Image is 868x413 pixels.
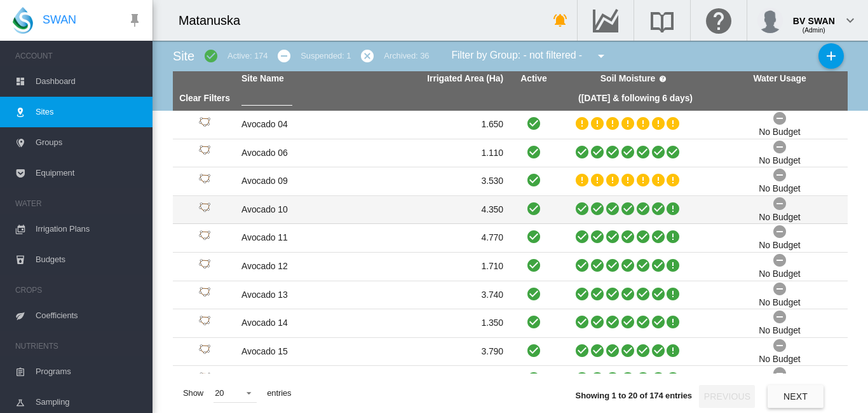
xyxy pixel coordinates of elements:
td: 1.110 [372,139,508,167]
td: 4.350 [372,196,508,224]
img: 1.svg [197,117,212,132]
img: 1.svg [197,372,212,388]
span: Showing 1 to 20 of 174 entries [576,391,692,400]
tr: Site Id: 17427 Avocado 12 1.710 No Budget [173,253,848,281]
tr: Site Id: 17433 Avocado 14 1.350 No Budget [173,309,848,338]
td: 1.710 [372,253,508,281]
md-icon: icon-menu-down [593,48,609,64]
span: Equipment [36,158,142,188]
md-icon: icon-chevron-down [843,13,858,28]
div: No Budget [759,353,800,366]
img: SWAN-Landscape-Logo-Colour-drop.png [13,7,33,34]
div: No Budget [759,297,800,309]
td: 3.530 [372,167,508,195]
td: Avocado 14 [236,309,372,337]
span: ACCOUNT [15,46,142,66]
div: No Budget [759,126,800,139]
img: 1.svg [197,174,212,189]
td: Avocado 13 [236,281,372,309]
span: WATER [15,193,142,214]
div: Site Id: 17424 [178,230,231,246]
div: Suspended: 1 [301,50,351,62]
div: BV SWAN [793,10,835,22]
span: Show [178,382,208,404]
td: Avocado 11 [236,224,372,252]
span: SWAN [43,12,76,28]
td: 1.650 [372,111,508,139]
img: 1.svg [197,202,212,218]
div: No Budget [759,155,800,167]
th: Water Usage [712,71,848,87]
div: Filter by Group: - not filtered - [442,43,618,69]
th: Irrigated Area (Ha) [372,71,508,87]
tr: Site Id: 17421 Avocado 10 4.350 No Budget [173,196,848,225]
div: Matanuska [179,11,252,29]
div: No Budget [759,325,800,337]
span: Site [173,49,194,63]
span: (Admin) [803,27,825,34]
div: No Budget [759,183,800,195]
td: Avocado 12 [236,253,372,281]
div: Site Id: 10188 [178,174,231,189]
td: Avocado 10 [236,196,372,224]
tr: Site Id: 10188 Avocado 09 3.530 No Budget [173,167,848,196]
tr: Site Id: 17439 Avocado 16 2.900 No Budget [173,366,848,395]
img: 1.svg [197,259,212,274]
md-icon: icon-cancel [360,48,375,64]
td: Avocado 04 [236,111,372,139]
tr: Site Id: 10190 Avocado 04 1.650 No Budget [173,111,848,139]
td: 3.740 [372,281,508,309]
md-icon: icon-minus-circle [276,48,292,64]
span: Sites [36,97,142,127]
div: Site Id: 17436 [178,344,231,360]
td: Avocado 16 [236,366,372,394]
th: Soil Moisture [559,71,712,87]
img: 1.svg [197,316,212,331]
img: profile.jpg [757,8,783,33]
div: No Budget [759,239,800,252]
div: Site Id: 17439 [178,372,231,388]
td: Avocado 09 [236,167,372,195]
md-icon: icon-help-circle [655,71,670,87]
tr: Site Id: 17436 Avocado 15 3.790 No Budget [173,338,848,367]
span: NUTRIENTS [15,336,142,356]
td: Avocado 15 [236,338,372,366]
div: Active: 174 [227,50,268,62]
th: Site Name [236,71,372,87]
div: No Budget [759,268,800,281]
th: ([DATE] & following 6 days) [559,87,712,111]
div: Site Id: 17427 [178,259,231,274]
td: 4.770 [372,224,508,252]
md-icon: Search the knowledge base [647,13,677,28]
span: Irrigation Plans [36,214,142,244]
td: 2.900 [372,366,508,394]
md-icon: icon-plus [824,48,839,64]
div: 20 [215,388,224,398]
span: CROPS [15,280,142,300]
span: Groups [36,127,142,158]
img: 1.svg [197,230,212,246]
button: icon-bell-ring [548,8,573,33]
div: Site Id: 17430 [178,287,231,302]
div: Site Id: 17421 [178,202,231,218]
td: 1.350 [372,309,508,337]
span: Programs [36,356,142,387]
button: Previous [699,385,755,408]
button: Add New Site, define start date [818,43,844,69]
md-icon: icon-checkbox-marked-circle [203,48,219,64]
button: icon-menu-down [588,43,614,69]
div: Site Id: 10190 [178,117,231,132]
td: 3.790 [372,338,508,366]
img: 1.svg [197,344,212,360]
img: 1.svg [197,145,212,160]
md-icon: Click here for help [703,13,734,28]
span: Budgets [36,244,142,275]
a: Clear Filters [179,93,230,103]
button: Next [768,385,824,408]
tr: Site Id: 17418 Avocado 06 1.110 No Budget [173,139,848,168]
div: No Budget [759,211,800,224]
th: Active [508,71,559,87]
span: Coefficients [36,300,142,331]
div: Site Id: 17433 [178,316,231,331]
span: Dashboard [36,66,142,97]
